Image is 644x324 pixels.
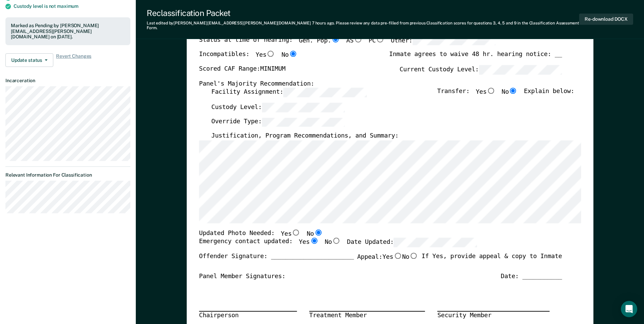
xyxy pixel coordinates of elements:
div: Open Intercom Messenger [621,301,637,317]
button: Update status [5,53,53,67]
div: Treatment Member [309,311,425,320]
label: No [501,88,517,97]
div: Date: ___________ [501,272,562,281]
input: Other: [412,36,496,45]
input: No [314,229,323,235]
label: Scored CAF Range: MINIMUM [199,65,286,74]
input: No [289,51,297,57]
input: Custody Level: [262,103,345,112]
div: Security Member [437,311,550,320]
div: Transfer: Explain below: [437,88,574,103]
div: Marked as Pending by [PERSON_NAME][EMAIL_ADDRESS][PERSON_NAME][DOMAIN_NAME] on [DATE]. [11,23,125,40]
label: Other: [391,36,496,45]
div: Panel's Majority Recommendation: [199,80,562,88]
input: Current Custody Level: [479,65,562,74]
div: Last edited by [PERSON_NAME][EMAIL_ADDRESS][PERSON_NAME][DOMAIN_NAME] . Please review any data pr... [147,21,579,31]
label: No [402,253,418,262]
dt: Relevant Information For Classification [5,172,130,178]
div: Panel Member Signatures: [199,272,286,281]
input: Yes [486,88,495,94]
label: Override Type: [211,117,345,126]
div: Offender Signature: _______________________ If Yes, provide appeal & copy to Inmate [199,253,562,272]
label: No [281,51,297,60]
label: Yes [476,88,495,97]
div: Status at time of hearing: [199,36,496,51]
label: Date Updated: [347,238,477,247]
input: AS [353,36,362,42]
input: Yes [266,51,275,57]
span: 7 hours ago [312,21,334,25]
label: Current Custody Level: [400,65,562,74]
label: Yes [281,229,300,238]
input: PC [376,36,385,42]
input: No [409,253,418,259]
label: Custody Level: [211,103,345,112]
label: No [307,229,323,238]
label: AS [346,36,362,45]
label: PC [368,36,384,45]
div: Chairperson [199,311,297,320]
button: Re-download DOCX [579,14,633,25]
dt: Incarceration [5,78,130,84]
label: Justification, Program Recommendations, and Summary: [211,132,399,140]
input: Yes [310,238,318,244]
input: Yes [393,253,402,259]
span: Revert Changes [56,53,91,67]
input: No [332,238,341,244]
input: Gen. Pop. [331,36,340,42]
label: Yes [382,253,402,262]
label: Facility Assignment: [211,88,366,97]
label: Gen. Pop. [299,36,340,45]
div: Emergency contact updated: [199,238,477,253]
input: No [509,88,518,94]
div: Custody level is not [14,3,130,9]
div: Updated Photo Needed: [199,229,323,238]
label: Appeal: [357,253,418,267]
div: Inmate agrees to waive 48 hr. hearing notice: __ [389,51,562,65]
span: maximum [57,3,78,9]
input: Facility Assignment: [283,88,366,97]
input: Yes [292,229,300,235]
label: Yes [299,238,318,247]
div: Incompatibles: [199,51,297,65]
input: Date Updated: [394,238,477,247]
label: Yes [256,51,275,60]
input: Override Type: [262,117,345,126]
div: Reclassification Packet [147,8,579,18]
label: No [325,238,341,247]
